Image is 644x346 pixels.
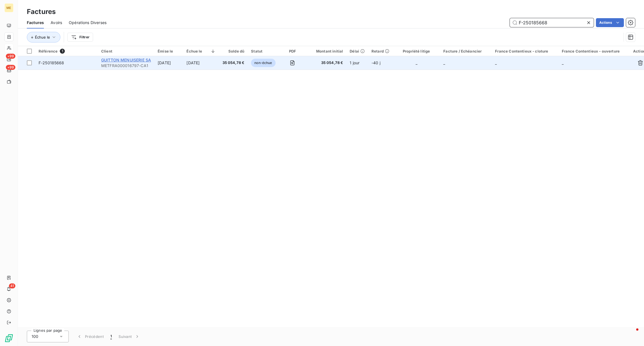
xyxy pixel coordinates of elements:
[416,60,417,65] span: _
[443,49,488,53] div: Facture / Echéancier
[596,18,624,27] button: Actions
[495,49,555,53] div: France Contentieux - cloture
[6,65,15,70] span: +99
[39,60,64,65] span: F-250185668
[495,60,497,65] span: _
[309,49,343,53] div: Montant initial
[107,331,115,342] button: 1
[101,63,151,68] span: METFRA000016797-CA1
[222,60,245,66] span: 35 054,78 €
[9,283,15,288] span: 41
[4,334,13,343] img: Logo LeanPay
[35,35,50,39] span: Échue le
[443,60,445,65] span: _
[73,331,107,342] button: Précédent
[67,33,93,42] button: Filtrer
[39,49,58,53] span: Référence
[562,60,563,65] span: _
[51,20,62,25] span: Avoirs
[27,7,56,17] h3: Factures
[510,18,594,27] input: Rechercher
[222,49,245,53] div: Solde dû
[4,3,13,12] div: ME
[251,59,275,67] span: non-échue
[154,56,183,70] td: [DATE]
[32,334,38,339] span: 100
[183,56,219,70] td: [DATE]
[158,49,180,53] div: Émise le
[562,49,627,53] div: France Contentieux - ouverture
[6,54,15,59] span: +99
[251,49,275,53] div: Statut
[60,49,65,54] span: 1
[27,32,60,42] button: Échue le
[371,49,389,53] div: Retard
[350,49,365,53] div: Délai
[186,49,216,53] div: Échue le
[110,334,112,339] span: 1
[69,20,106,25] span: Opérations Diverses
[346,56,368,70] td: 1 jour
[282,49,303,53] div: PDF
[396,49,437,53] div: Propriété litige
[309,60,343,66] span: 35 054,78 €
[101,49,151,53] div: Client
[625,327,638,340] iframe: Intercom live chat
[27,20,44,25] span: Factures
[115,331,143,342] button: Suivant
[371,60,380,65] span: -40 j
[101,58,151,62] span: GUITTON MENUISERIE SA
